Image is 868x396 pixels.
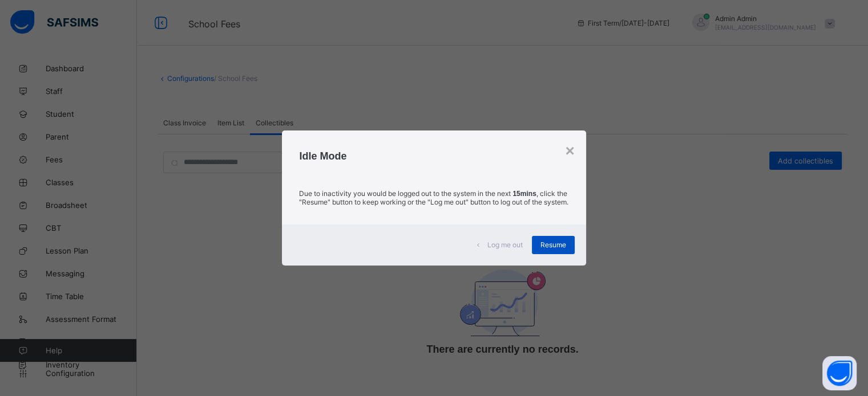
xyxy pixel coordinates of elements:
button: Open asap [822,356,857,390]
span: Log me out [487,240,523,249]
div: × [565,142,574,160]
span: Resume [540,240,566,249]
strong: 15mins [512,190,536,198]
p: Due to inactivity you would be logged out to the system in the next , click the "Resume" button t... [299,189,568,206]
h2: Idle Mode [299,150,568,162]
